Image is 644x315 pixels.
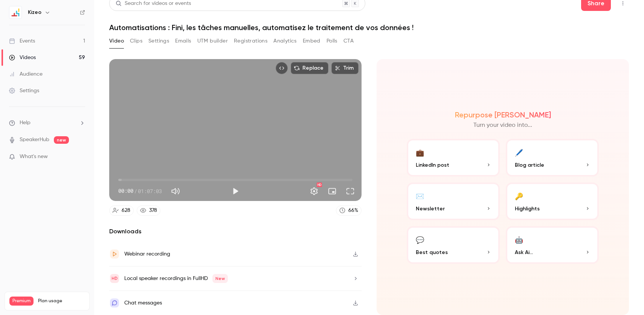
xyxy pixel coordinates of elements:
[234,35,267,47] button: Registrations
[506,139,599,177] button: 🖊️Blog article
[9,297,34,306] span: Premium
[118,187,162,195] div: 00:00
[118,187,133,195] span: 00:00
[109,227,362,236] h2: Downloads
[506,226,599,264] button: 🤖Ask Ai...
[515,161,544,169] span: Blog article
[331,62,359,74] button: Trim
[416,146,424,158] div: 💼
[343,184,358,199] button: Full screen
[197,35,228,47] button: UTM builder
[348,207,358,215] div: 66 %
[149,207,157,215] div: 378
[38,298,85,304] span: Plan usage
[124,250,170,259] div: Webinar recording
[317,183,322,187] div: HD
[327,35,337,47] button: Polls
[28,9,41,16] h6: Kizeo
[515,234,523,245] div: 🤖
[407,139,500,177] button: 💼LinkedIn post
[407,226,500,264] button: 💬Best quotes
[9,119,85,127] li: help-dropdown-opener
[473,121,532,130] p: Turn your video into...
[124,274,228,283] div: Local speaker recordings in FullHD
[20,119,31,127] span: Help
[455,110,551,119] h2: Repurpose [PERSON_NAME]
[9,87,39,94] div: Settings
[175,35,191,47] button: Emails
[20,153,48,161] span: What's new
[109,205,134,216] a: 628
[122,207,130,215] div: 628
[515,248,533,256] span: Ask Ai...
[109,35,124,47] button: Video
[515,190,523,202] div: 🔑
[416,248,448,256] span: Best quotes
[148,35,169,47] button: Settings
[168,184,183,199] button: Mute
[9,54,36,61] div: Videos
[9,70,43,78] div: Audience
[515,146,523,158] div: 🖊️
[416,161,449,169] span: LinkedIn post
[506,183,599,220] button: 🔑Highlights
[54,136,69,144] span: new
[303,35,320,47] button: Embed
[407,183,500,220] button: ✉️Newsletter
[416,205,445,213] span: Newsletter
[134,187,137,195] span: /
[109,23,629,32] h1: Automatisations : Fini, les tâches manuelles, automatisez le traitement de vos données !
[138,187,162,195] span: 01:07:03
[9,37,35,45] div: Events
[124,298,162,307] div: Chat messages
[325,184,340,199] button: Turn on miniplayer
[276,62,288,74] button: Embed video
[291,62,328,74] button: Replace
[416,190,424,202] div: ✉️
[76,154,85,160] iframe: Noticeable Trigger
[416,234,424,245] div: 💬
[343,35,354,47] button: CTA
[228,184,243,199] button: Play
[20,136,49,144] a: SpeakerHub
[137,205,160,216] a: 378
[307,184,322,199] button: Settings
[336,205,362,216] a: 66%
[212,274,228,283] span: New
[273,35,297,47] button: Analytics
[515,205,540,213] span: Highlights
[9,6,21,18] img: Kizeo
[130,35,142,47] button: Clips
